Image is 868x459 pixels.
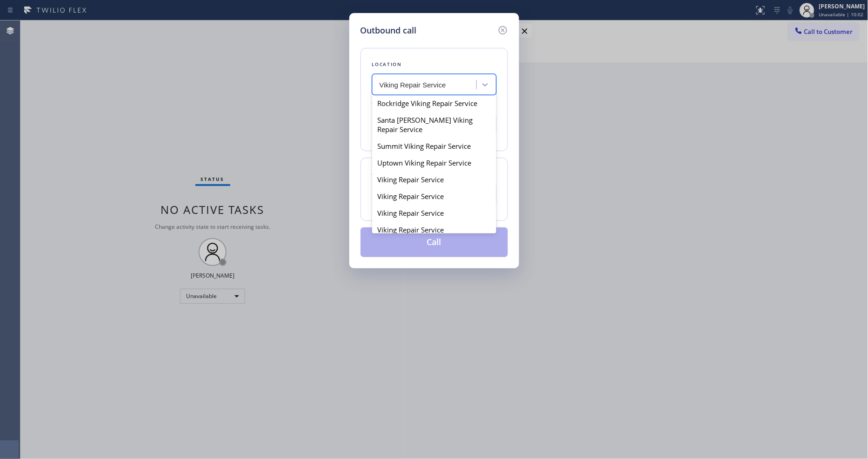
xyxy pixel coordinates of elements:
div: Rockridge Viking Repair Service [372,95,496,112]
div: Viking Repair Service [372,221,496,238]
div: Uptown Viking Repair Service [372,154,496,171]
div: Viking Repair Service [372,188,496,205]
div: Summit Viking Repair Service [372,138,496,154]
button: Call [361,227,508,257]
div: Santa [PERSON_NAME] Viking Repair Service [372,112,496,138]
div: Location [372,60,496,69]
h5: Outbound call [361,24,417,37]
div: Viking Repair Service [372,205,496,221]
div: Viking Repair Service [372,171,496,188]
